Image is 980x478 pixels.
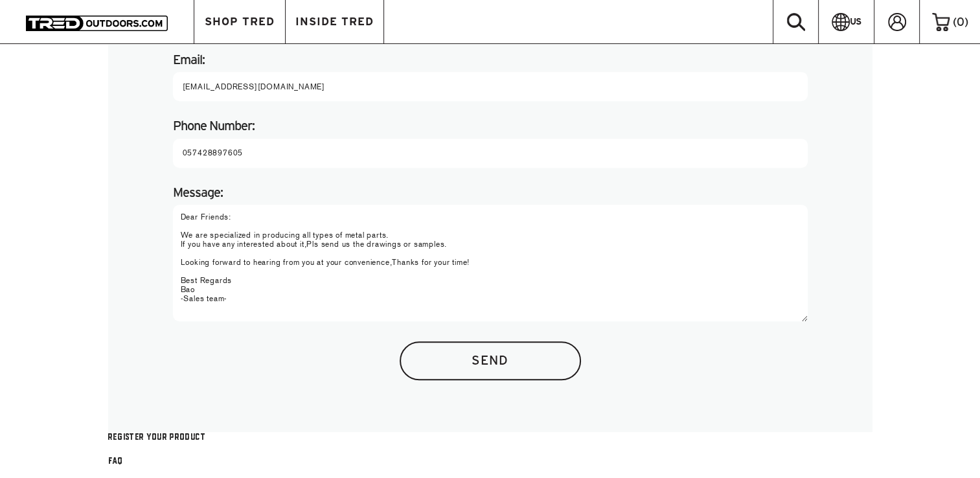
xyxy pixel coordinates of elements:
[205,16,275,27] span: SHOP TRED
[173,51,808,73] label: Email:
[108,456,872,468] a: FAQ
[957,16,964,28] span: 0
[295,16,374,27] span: INSIDE TRED
[173,117,808,139] label: Phone Number:
[932,13,950,31] img: cart-icon
[953,16,968,28] span: ( )
[108,432,872,444] a: REGISTER YOUR PRODUCT
[173,184,808,205] label: Message:
[26,16,168,31] img: TRED Outdoors America
[400,341,581,380] input: Send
